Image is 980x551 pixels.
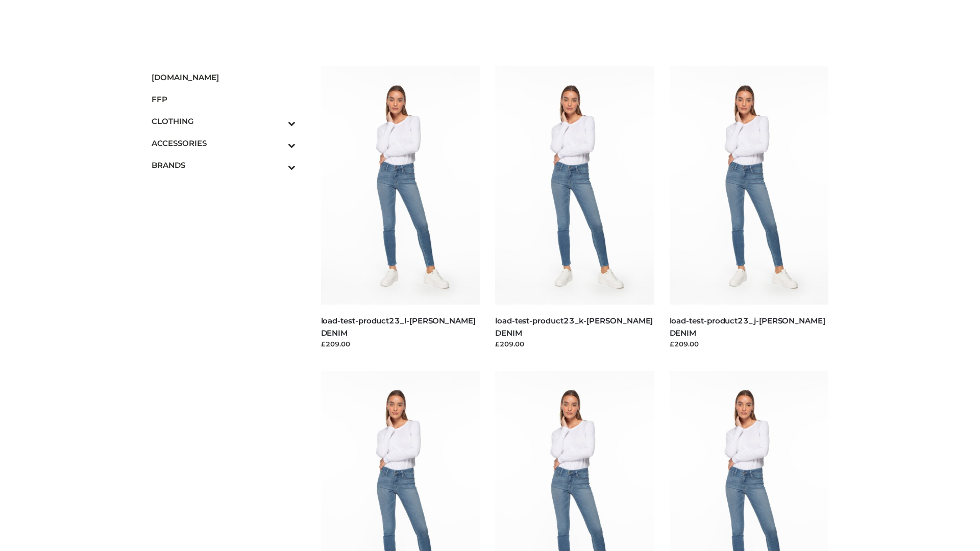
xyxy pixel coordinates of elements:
[152,71,296,83] span: [DOMAIN_NAME]
[670,339,829,349] div: £209.00
[152,154,296,176] a: BRANDSToggle Submenu
[152,137,296,149] span: ACCESSORIES
[152,110,296,132] a: CLOTHINGToggle Submenu
[152,115,296,127] span: CLOTHING
[260,132,296,154] button: Toggle Submenu
[260,154,296,176] button: Toggle Submenu
[152,88,296,110] a: FFP
[152,132,296,154] a: ACCESSORIESToggle Submenu
[152,93,296,105] span: FFP
[152,66,296,88] a: [DOMAIN_NAME]
[260,110,296,132] button: Toggle Submenu
[670,316,825,337] a: load-test-product23_j-[PERSON_NAME] DENIM
[495,339,654,349] div: £209.00
[152,159,296,171] span: BRANDS
[321,316,476,337] a: load-test-product23_l-[PERSON_NAME] DENIM
[321,339,480,349] div: £209.00
[495,316,653,337] a: load-test-product23_k-[PERSON_NAME] DENIM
